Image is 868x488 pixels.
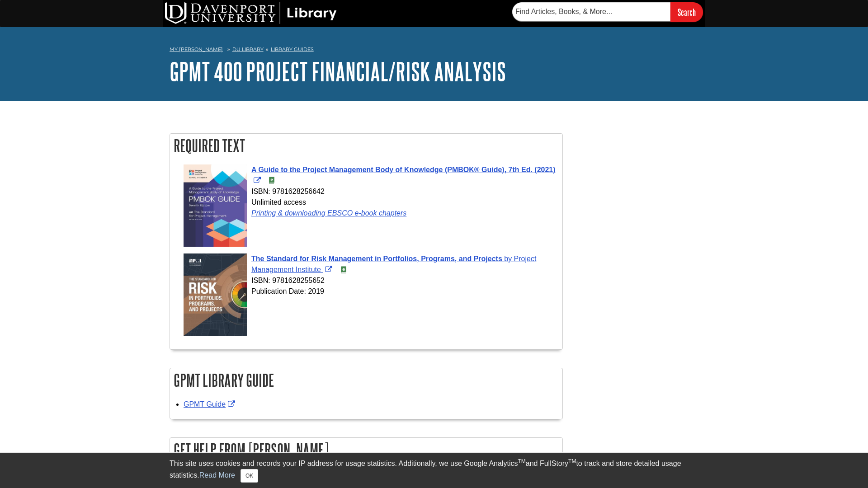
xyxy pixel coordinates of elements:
[170,438,562,462] h2: Get Help From [PERSON_NAME]
[512,2,670,21] input: Find Articles, Books, & More...
[271,46,314,52] a: Library Guides
[170,458,698,483] div: This site uses cookies and records your IP address for usage statistics. Additionally, we use Goo...
[184,164,247,247] img: Cover Art
[170,368,562,392] h2: GPMT Library Guide
[518,458,525,465] sup: TM
[251,255,502,263] span: The Standard for Risk Management in Portfolios, Programs, and Projects
[170,57,506,85] a: GPMT 400 Project Financial/Risk Analysis
[184,197,558,219] div: Unlimited access
[670,2,703,22] input: Search
[199,471,235,479] a: Read More
[251,255,536,273] span: Project Management Institute
[251,166,556,184] a: Link opens in new window
[504,255,512,263] span: by
[251,209,406,217] a: Link opens in new window
[184,286,558,297] div: Publication Date: 2019
[170,43,698,58] nav: breadcrumb
[251,255,536,273] a: Link opens in new window
[340,266,347,273] img: e-Book
[512,2,703,22] form: Searches DU Library's articles, books, and more
[165,2,337,24] img: DU Library
[170,134,562,158] h2: Required Text
[232,46,264,52] a: DU Library
[568,458,576,465] sup: TM
[184,400,237,408] a: Link opens in new window
[241,469,258,483] button: Close
[184,186,558,197] div: ISBN: 9781628256642
[184,275,558,286] div: ISBN: 9781628255652
[170,46,223,53] a: My [PERSON_NAME]
[251,166,556,174] span: A Guide to the Project Management Body of Knowledge (PMBOK® Guide), 7th Ed. (2021)
[268,177,275,184] img: e-Book
[184,253,247,336] img: Cover Art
